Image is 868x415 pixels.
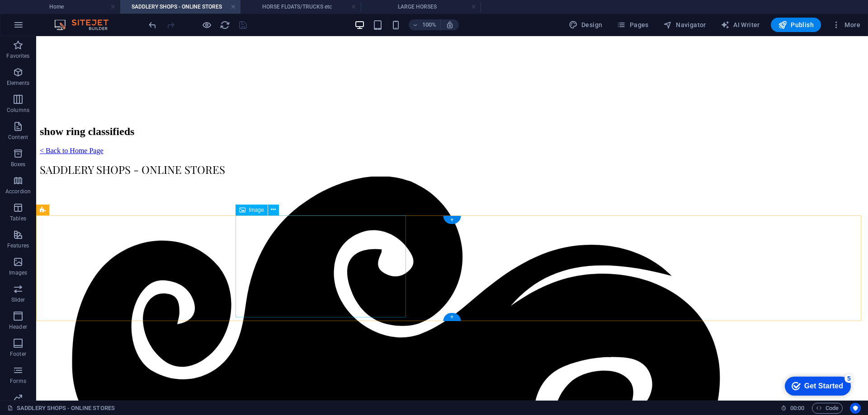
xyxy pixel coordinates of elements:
button: undo [147,19,158,30]
p: Features [7,242,29,249]
button: Navigator [660,18,710,32]
p: Elements [7,79,30,87]
span: Navigator [663,20,706,29]
div: Design (Ctrl+Alt+Y) [565,18,606,32]
div: + [443,313,461,321]
p: Columns [7,107,29,114]
i: Undo: Change text (Ctrl+Z) [147,20,158,30]
button: reload [219,19,230,30]
button: Publish [771,18,821,32]
div: 5 [65,2,74,11]
span: More [832,20,860,29]
div: Get Started 5 items remaining, 0% complete [5,5,71,23]
button: 100% [409,19,441,30]
p: Content [8,134,28,141]
span: Publish [778,20,814,29]
span: Image [249,207,264,213]
button: Pages [613,18,652,32]
button: More [828,18,864,32]
p: Boxes [11,161,26,168]
h4: SADDLERY SHOPS - ONLINE STORES [120,2,241,12]
div: + [443,216,461,224]
h4: HORSE FLOATS/TRUCKS etc [241,2,361,12]
p: Header [9,323,27,331]
button: AI Writer [717,18,764,32]
span: Code [816,403,839,414]
span: 00 00 [790,403,804,414]
p: Slider [11,296,25,303]
span: AI Writer [721,20,760,29]
img: Editor Logo [52,19,120,30]
p: Tables [10,215,26,222]
h6: 100% [422,19,437,30]
i: On resize automatically adjust zoom level to fit chosen device. [446,21,454,29]
h4: LARGE HORSES [361,2,481,12]
p: Forms [10,378,26,385]
button: Design [565,18,606,32]
span: Pages [617,20,648,29]
button: Usercentrics [850,403,861,414]
div: Get Started [24,10,63,18]
p: Favorites [6,52,29,60]
p: Images [9,269,28,276]
button: Code [812,403,843,414]
span: : [797,405,798,411]
p: Footer [10,350,26,358]
i: Reload page [220,20,230,30]
p: Accordion [5,188,31,195]
span: Design [569,20,603,29]
h6: Session time [781,403,805,414]
a: Click to cancel selection. Double-click to open Pages [7,403,115,414]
